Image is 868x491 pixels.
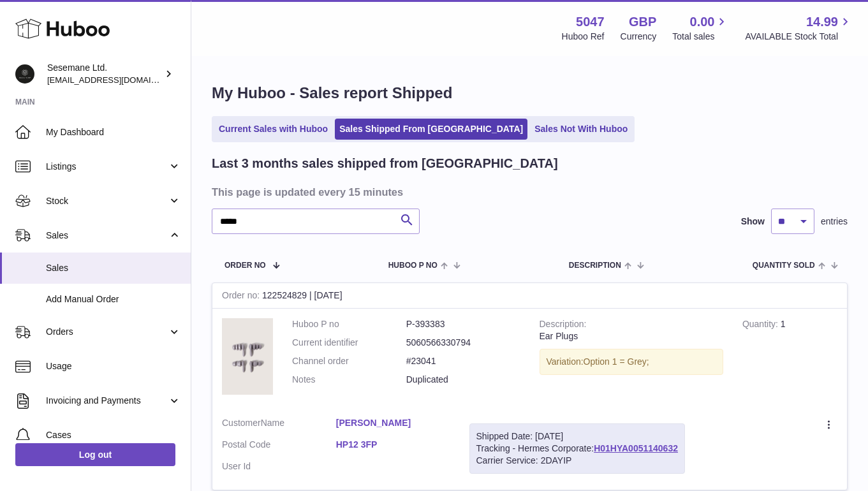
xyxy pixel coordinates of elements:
span: Orders [46,326,168,338]
dt: Huboo P no [292,318,406,330]
div: Tracking - Hermes Corporate: [469,423,685,474]
dt: User Id [222,460,336,473]
span: Stock [46,195,168,207]
label: Show [741,216,765,228]
div: Huboo Ref [562,31,605,43]
a: Sales Not With Huboo [530,119,632,140]
dt: Notes [292,374,406,386]
span: Option 1 = Grey; [584,356,649,367]
span: Sales [46,262,181,274]
div: Variation: [540,349,723,375]
a: Sales Shipped From [GEOGRAPHIC_DATA] [335,119,527,140]
a: Current Sales with Huboo [214,119,332,140]
dd: P-393383 [406,318,520,330]
strong: GBP [629,13,656,31]
span: [EMAIL_ADDRESS][DOMAIN_NAME] [47,75,188,85]
h3: This page is updated every 15 minutes [212,185,844,199]
h1: My Huboo - Sales report Shipped [212,83,848,103]
span: 14.99 [806,13,838,31]
span: Order No [224,261,266,270]
span: Listings [46,161,168,173]
div: Shipped Date: [DATE] [476,430,678,443]
a: H01HYA0051140632 [594,443,678,453]
span: Sales [46,230,168,242]
td: 1 [733,309,847,407]
dt: Name [222,417,336,432]
a: 0.00 Total sales [672,13,729,43]
a: Log out [15,443,175,466]
span: Usage [46,360,181,372]
strong: 5047 [576,13,605,31]
dt: Current identifier [292,337,406,349]
h2: Last 3 months sales shipped from [GEOGRAPHIC_DATA] [212,155,558,172]
span: Quantity Sold [753,261,815,270]
dt: Postal Code [222,439,336,454]
span: Customer [222,418,261,428]
span: Total sales [672,31,729,43]
a: HP12 3FP [336,439,450,451]
dd: #23041 [406,355,520,367]
span: Cases [46,429,181,441]
p: Duplicated [406,374,520,386]
span: My Dashboard [46,126,181,138]
a: [PERSON_NAME] [336,417,450,429]
div: Ear Plugs [540,330,723,342]
div: Carrier Service: 2DAYIP [476,455,678,467]
img: info@soulcap.com [15,64,34,84]
strong: Order no [222,290,262,304]
dt: Channel order [292,355,406,367]
dd: 5060566330794 [406,337,520,349]
strong: Quantity [742,319,781,332]
span: 0.00 [690,13,715,31]
span: Invoicing and Payments [46,395,168,407]
a: 14.99 AVAILABLE Stock Total [745,13,853,43]
img: earplugs-grey-1_923ae95f-4f2a-4606-a2ae-7bbe25bf77f2.jpg [222,318,273,395]
span: Huboo P no [388,261,438,270]
span: Add Manual Order [46,293,181,305]
div: Currency [621,31,657,43]
span: Description [569,261,621,270]
span: AVAILABLE Stock Total [745,31,853,43]
div: Sesemane Ltd. [47,62,162,86]
span: entries [821,216,848,228]
strong: Description [540,319,587,332]
div: 122524829 | [DATE] [212,283,847,309]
